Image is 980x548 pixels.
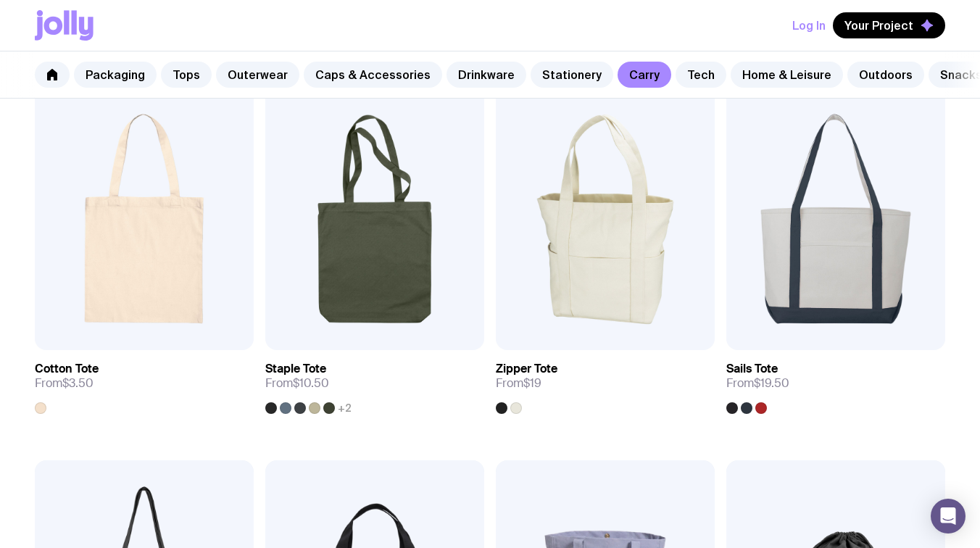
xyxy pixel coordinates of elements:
[216,62,299,88] a: Outerwear
[35,362,99,376] h3: Cotton Tote
[523,375,541,391] span: $19
[496,362,557,376] h3: Zipper Tote
[304,62,442,88] a: Caps & Accessories
[496,350,715,414] a: Zipper ToteFrom$19
[754,375,789,391] span: $19.50
[161,62,212,88] a: Tops
[265,362,326,376] h3: Staple Tote
[293,375,329,391] span: $10.50
[618,62,671,88] a: Carry
[726,362,778,376] h3: Sails Tote
[338,402,352,414] span: +2
[35,376,94,391] span: From
[731,62,843,88] a: Home & Leisure
[847,62,924,88] a: Outdoors
[931,499,966,534] div: Open Intercom Messenger
[496,376,541,391] span: From
[844,18,913,33] span: Your Project
[74,62,157,88] a: Packaging
[726,350,945,414] a: Sails ToteFrom$19.50
[792,12,826,38] button: Log In
[447,62,526,88] a: Drinkware
[35,350,254,414] a: Cotton ToteFrom$3.50
[726,376,789,391] span: From
[265,350,484,414] a: Staple ToteFrom$10.50+2
[833,12,945,38] button: Your Project
[265,376,329,391] span: From
[531,62,613,88] a: Stationery
[62,375,94,391] span: $3.50
[676,62,726,88] a: Tech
